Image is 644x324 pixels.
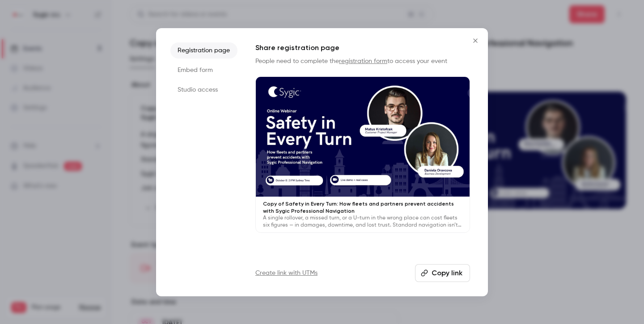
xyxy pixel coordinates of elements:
[263,200,462,215] p: Copy of Safety in Every Turn: How fleets and partners prevent accidents with Sygic Professional N...
[170,62,237,78] li: Embed form
[170,42,237,59] li: Registration page
[170,82,237,98] li: Studio access
[255,57,470,66] p: People need to complete the to access your event
[466,32,484,50] button: Close
[339,58,387,64] a: registration form
[415,264,470,282] button: Copy link
[255,269,318,278] a: Create link with UTMs
[263,215,462,229] p: A single rollover, a missed turn, or a U-turn in the wrong place can cost fleets six figures — in...
[255,76,470,233] a: Copy of Safety in Every Turn: How fleets and partners prevent accidents with Sygic Professional N...
[255,42,470,53] h1: Share registration page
